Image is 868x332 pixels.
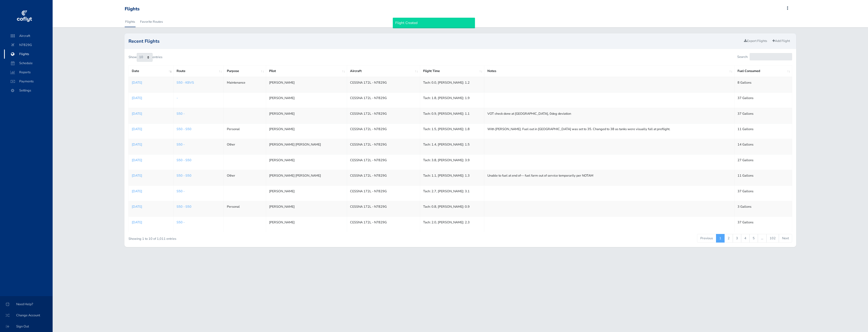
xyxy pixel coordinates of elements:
[224,201,266,217] td: Personal
[224,139,266,154] td: Other
[132,189,170,194] a: [DATE]
[750,53,792,60] input: Search:
[266,108,347,123] td: [PERSON_NAME]
[177,127,191,131] a: S50 - S50
[128,53,162,62] label: Show entries
[420,154,484,170] td: Tach: 3.8, [PERSON_NAME]: 3.9
[177,158,191,162] a: S50 - S50
[177,142,185,147] a: S50 -
[779,234,792,243] a: Next
[177,80,194,85] a: S50 - KBVS
[734,170,792,185] td: 11 Gallons
[724,234,733,243] a: 2
[173,65,224,77] th: Route: activate to sort column ascending
[125,16,136,27] a: Flights
[484,124,734,139] td: With [PERSON_NAME]. Fuel out in [GEOGRAPHIC_DATA] was set to 35. Changed to 38 as tanks were visu...
[9,86,48,95] span: Settings
[420,108,484,123] td: Tach: 0.9, [PERSON_NAME]: 1.1
[224,170,266,185] td: Other
[128,39,742,43] h2: Recent Flights
[420,124,484,139] td: Tach: 1.5, [PERSON_NAME]: 1.8
[420,139,484,154] td: Tach: 1.4, [PERSON_NAME]: 1.5
[224,65,266,77] th: Purpose: activate to sort column ascending
[484,170,734,185] td: Unable to fuel at end of— fuel farm out of service temporarily per NOTAM
[177,220,185,225] a: S50 -
[484,65,734,77] th: Notes: activate to sort column ascending
[347,217,420,232] td: CESSNA 172L - N7829G
[393,18,475,28] div: Flight Created
[9,31,48,40] span: Aircraft
[9,50,48,59] span: Flights
[132,220,170,225] a: [DATE]
[420,217,484,232] td: Tach: 2.0, [PERSON_NAME]: 2.3
[132,111,170,116] a: [DATE]
[177,173,191,178] a: S50 - S50
[125,6,140,12] div: Flights
[734,217,792,232] td: 37 Gallons
[132,173,170,178] a: [DATE]
[420,65,484,77] th: Flight Time: activate to sort column ascending
[347,170,420,185] td: CESSNA 172L - N7829G
[749,234,758,243] a: 5
[132,158,170,163] p: [DATE]
[132,80,170,85] a: [DATE]
[132,142,170,147] a: [DATE]
[734,92,792,108] td: 37 Gallons
[177,96,178,100] a: -
[266,217,347,232] td: [PERSON_NAME]
[741,234,750,243] a: 4
[347,124,420,139] td: CESSNA 172L - N7829G
[6,311,47,320] span: Change Account
[734,139,792,154] td: 14 Gallons
[266,170,347,185] td: [PERSON_NAME] [PERSON_NAME]
[9,77,48,86] span: Payments
[420,77,484,92] td: Tach: 0.0, [PERSON_NAME]: 1.2
[177,111,185,116] a: S50 -
[266,154,347,170] td: [PERSON_NAME]
[420,185,484,201] td: Tach: 2.7, [PERSON_NAME]: 3.1
[734,201,792,217] td: 3 Gallons
[9,59,48,68] span: Schedule
[734,108,792,123] td: 37 Gallons
[733,234,741,243] a: 3
[420,170,484,185] td: Tach: 1.1, [PERSON_NAME]: 1.3
[716,234,725,243] a: 1
[766,234,779,243] a: 102
[9,40,48,50] span: N7829G
[734,77,792,92] td: 8 Gallons
[132,204,170,209] a: [DATE]
[140,16,163,27] a: Favorite Routes
[347,92,420,108] td: CESSNA 172L - N7829G
[16,9,33,24] img: coflyt logo
[132,96,170,101] a: [DATE]
[420,201,484,217] td: Tach: 0.8, [PERSON_NAME]: 0.9
[347,77,420,92] td: CESSNA 172L - N7829G
[734,185,792,201] td: 37 Gallons
[347,201,420,217] td: CESSNA 172L - N7829G
[137,53,153,62] select: Showentries
[177,189,185,194] a: S50 -
[132,127,170,132] a: [DATE]
[737,53,792,60] label: Search:
[734,124,792,139] td: 11 Gallons
[770,37,792,45] a: Add Flight
[484,108,734,123] td: VOT check done at [GEOGRAPHIC_DATA], 0deg deviation
[177,204,191,209] a: S50 - S50
[266,77,347,92] td: [PERSON_NAME]
[266,65,347,77] th: Pilot: activate to sort column ascending
[347,139,420,154] td: CESSNA 172L - N7829G
[347,108,420,123] td: CESSNA 172L - N7829G
[734,154,792,170] td: 27 Gallons
[347,154,420,170] td: CESSNA 172L - N7829G
[224,124,266,139] td: Personal
[266,124,347,139] td: [PERSON_NAME]
[128,233,401,241] div: Showing 1 to 10 of 1,011 entries
[742,37,769,45] a: Export Flights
